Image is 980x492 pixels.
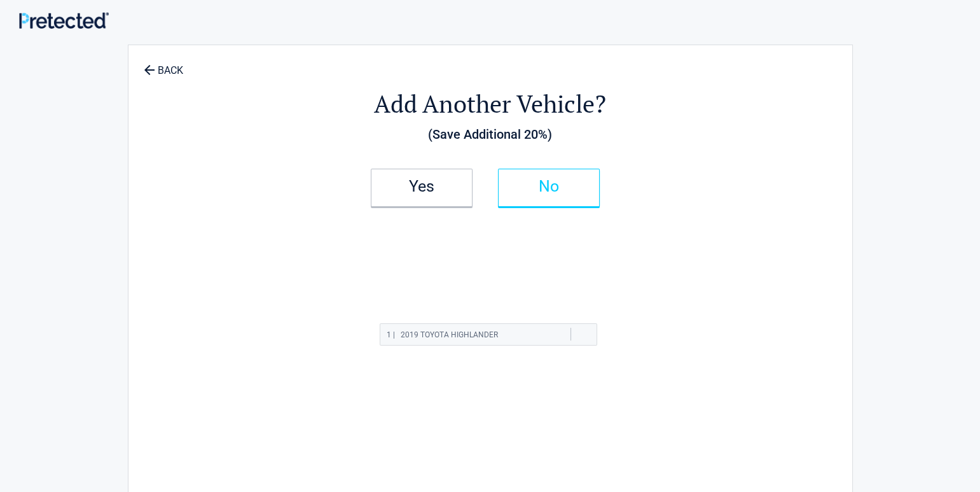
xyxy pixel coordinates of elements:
[511,182,586,191] h2: No
[141,53,186,76] a: BACK
[387,330,395,339] span: 1 |
[19,12,109,29] img: Main Logo
[198,123,782,145] h3: (Save Additional 20%)
[579,330,587,338] a: Delete
[384,182,459,191] h2: Yes
[198,88,782,120] h2: Add Another Vehicle?
[387,327,498,343] h2: 2019 Toyota HIGHLANDER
